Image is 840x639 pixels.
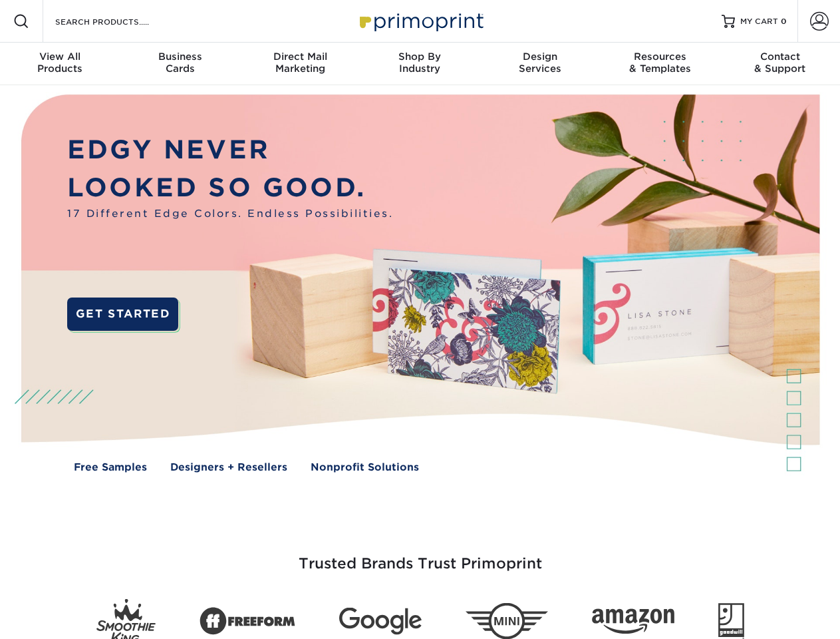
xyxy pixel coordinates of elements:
a: DesignServices [480,43,600,85]
div: Services [480,51,600,75]
div: Industry [360,51,480,75]
input: SEARCH PRODUCTS..... [54,13,184,29]
p: EDGY NEVER [67,131,393,169]
span: Shop By [360,51,480,63]
p: LOOKED SO GOOD. [67,169,393,207]
div: Marketing [240,51,360,75]
div: & Templates [600,51,720,75]
a: Free Samples [74,460,147,475]
iframe: Google Customer Reviews [3,598,113,634]
h3: Trusted Brands Trust Primoprint [31,523,809,588]
a: GET STARTED [67,298,178,331]
span: Resources [600,51,720,63]
a: Shop ByIndustry [360,43,480,85]
span: Design [480,51,600,63]
span: 0 [781,17,787,26]
img: Google [339,608,422,635]
span: 17 Different Edge Colors. Endless Possibilities. [67,206,393,222]
span: Contact [720,51,840,63]
div: & Support [720,51,840,75]
a: Designers + Resellers [170,460,287,475]
a: Nonprofit Solutions [311,460,419,475]
span: Business [120,51,239,63]
a: Resources& Templates [600,43,720,85]
span: Direct Mail [240,51,360,63]
img: Goodwill [718,603,744,639]
div: Cards [120,51,239,75]
img: Amazon [592,609,674,634]
span: MY CART [740,16,778,27]
img: Primoprint [354,7,487,35]
a: Direct MailMarketing [240,43,360,85]
a: BusinessCards [120,43,239,85]
a: Contact& Support [720,43,840,85]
